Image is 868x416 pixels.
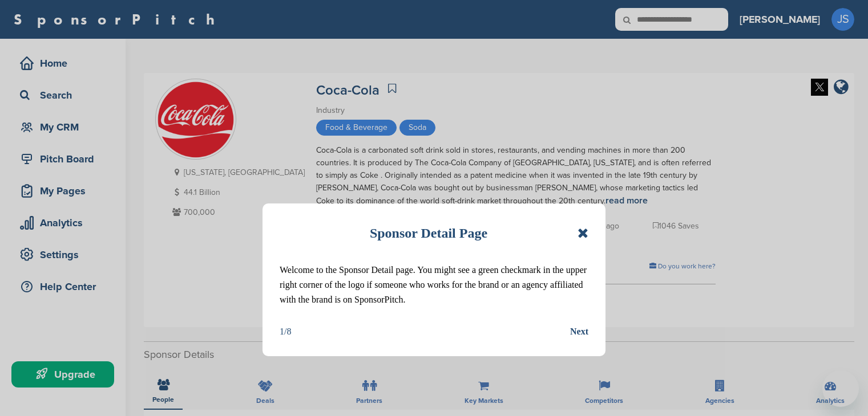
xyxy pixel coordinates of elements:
button: Next [570,324,588,339]
div: 1/8 [280,324,291,339]
p: Welcome to the Sponsor Detail page. You might see a green checkmark in the upper right corner of ... [280,263,588,307]
iframe: Button to launch messaging window [822,370,859,407]
h1: Sponsor Detail Page [370,221,487,246]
